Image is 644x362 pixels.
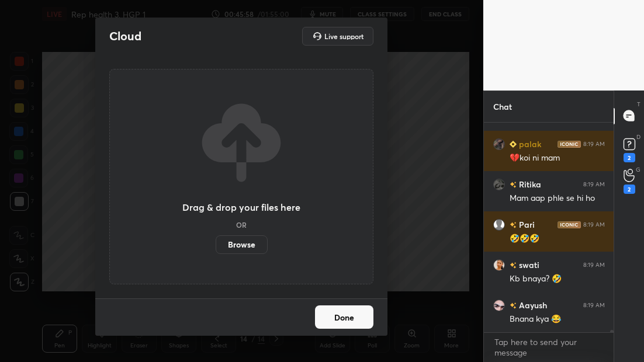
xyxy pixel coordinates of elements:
p: T [637,100,640,109]
h6: palak [517,138,541,150]
img: f9016934c51548e6a7cafa53dd60d9f8.jpg [493,259,505,270]
img: no-rating-badge.077c3623.svg [510,302,517,309]
div: 2 [624,153,635,162]
h6: Pari [517,218,535,231]
div: Ap pagl ho thore se [510,112,605,124]
img: e7f16f8097514fdbb7ce895397da2768.jpg [493,299,505,311]
div: Kb bnaya? 🤣 [510,273,605,285]
h5: OR [236,221,247,228]
div: 8:19 AM [583,301,605,308]
div: 💔koi ni mam [510,152,605,164]
div: 8:19 AM [583,140,605,147]
p: D [636,133,640,141]
div: 2 [624,185,635,194]
h6: Ritika [517,178,541,190]
img: no-rating-badge.077c3623.svg [510,222,517,228]
p: G [636,165,640,174]
h3: Drag & drop your files here [182,203,300,212]
img: default.png [493,218,505,230]
div: Mam aap phle se hi ho [510,193,605,204]
h5: Live support [324,33,363,40]
img: iconic-dark.1390631f.png [558,221,581,228]
p: Chat [484,91,521,122]
img: f78b9af5ef2a447e8b918efaf368471b.jpg [493,178,505,190]
div: 🤣🤣🤣 [510,233,605,245]
h2: Cloud [109,29,141,44]
img: iconic-dark.1390631f.png [558,140,581,147]
div: 8:19 AM [583,221,605,228]
img: 829f9d6f303342c5a1acb484c561446c.jpg [493,138,505,149]
div: 8:19 AM [583,261,605,268]
button: Done [315,305,373,329]
h6: Aayush [517,299,547,311]
img: Learner_Badge_beginner_1_8b307cf2a0.svg [510,141,517,148]
div: 8:19 AM [583,180,605,187]
div: grid [484,123,614,332]
img: no-rating-badge.077c3623.svg [510,182,517,188]
div: Bnana kya 😂 [510,314,605,325]
h6: swati [517,259,539,271]
img: no-rating-badge.077c3623.svg [510,262,517,269]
